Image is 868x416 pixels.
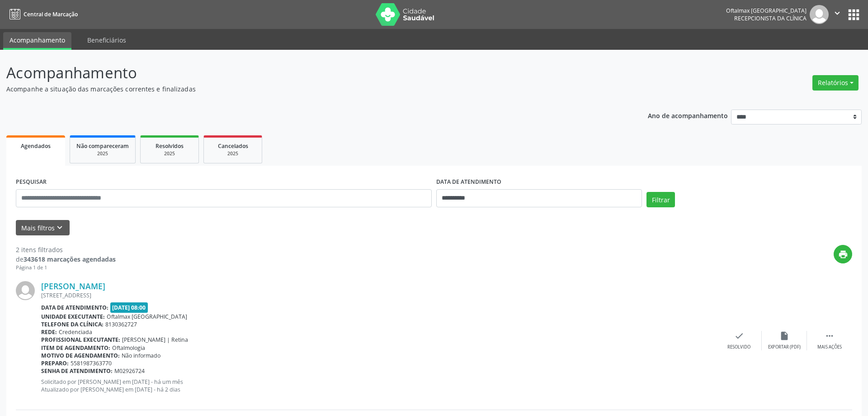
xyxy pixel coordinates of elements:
b: Telefone da clínica: [41,320,104,328]
b: Profissional executante: [41,336,120,344]
div: Resolvido [727,344,750,350]
button: apps [846,7,862,23]
strong: 343618 marcações agendadas [24,255,116,263]
span: Oftalmologia [112,344,145,352]
i: print [838,249,848,259]
div: [STREET_ADDRESS] [41,292,717,299]
i: insert_drive_file [779,331,789,341]
div: 2025 [147,150,192,157]
button: print [834,245,852,263]
span: Agendados [21,142,51,150]
button:  [829,5,846,24]
span: M02926724 [114,367,145,375]
span: Resolvidos [156,142,184,150]
label: PESQUISAR [16,175,47,189]
b: Item de agendamento: [41,344,110,352]
b: Senha de atendimento: [41,367,113,375]
b: Motivo de agendamento: [41,352,120,359]
span: 8130362727 [105,320,137,328]
button: Filtrar [646,192,675,207]
b: Preparo: [41,359,69,367]
div: de [16,254,116,264]
a: Acompanhamento [3,32,71,50]
span: Cancelados [218,142,248,150]
span: Oftalmax [GEOGRAPHIC_DATA] [107,313,187,320]
span: [DATE] 08:00 [110,302,148,313]
span: Não informado [122,352,160,359]
i: keyboard_arrow_down [55,223,65,233]
div: Oftalmax [GEOGRAPHIC_DATA] [726,7,807,14]
button: Mais filtroskeyboard_arrow_down [16,220,70,236]
b: Rede: [41,328,57,336]
i: check [734,331,744,341]
i:  [825,331,835,341]
span: Central de Marcação [24,10,78,18]
span: Credenciada [59,328,92,336]
b: Data de atendimento: [41,304,108,311]
span: 5581987363770 [71,359,112,367]
div: 2025 [76,150,129,157]
img: img [16,281,35,300]
span: [PERSON_NAME] | Retina [122,336,188,344]
label: DATA DE ATENDIMENTO [436,175,501,189]
span: Recepcionista da clínica [734,14,807,22]
p: Ano de acompanhamento [648,110,728,121]
p: Solicitado por [PERSON_NAME] em [DATE] - há um mês Atualizado por [PERSON_NAME] em [DATE] - há 2 ... [41,378,717,393]
p: Acompanhamento [6,62,605,84]
div: Exportar (PDF) [768,344,801,350]
a: Beneficiários [81,32,132,48]
div: Mais ações [817,344,842,350]
button: Relatórios [812,75,859,91]
b: Unidade executante: [41,313,105,320]
a: [PERSON_NAME] [41,281,105,291]
div: Página 1 de 1 [16,264,116,272]
i:  [832,8,842,18]
p: Acompanhe a situação das marcações correntes e finalizadas [6,84,605,94]
div: 2025 [210,150,255,157]
a: Central de Marcação [6,7,78,22]
span: Não compareceram [76,142,129,150]
img: img [810,5,829,24]
div: 2 itens filtrados [16,245,116,254]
